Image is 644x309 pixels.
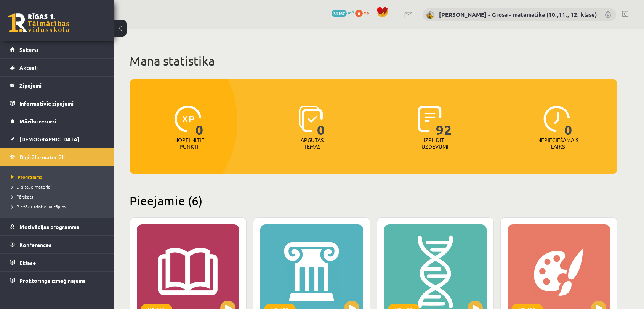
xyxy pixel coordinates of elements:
span: 0 [317,106,325,137]
span: 0 [195,106,203,137]
span: Eklase [19,259,36,266]
span: Mācību resursi [19,118,56,125]
a: Digitālie materiāli [10,148,105,166]
a: Biežāk uzdotie jautājumi [11,203,107,210]
a: Programma [11,173,107,180]
a: Rīgas 1. Tālmācības vidusskola [8,13,69,32]
a: Pārskats [11,193,107,200]
h2: Pieejamie (6) [130,193,617,208]
span: 0 [564,106,572,137]
span: Programma [11,174,43,180]
img: icon-clock-7be60019b62300814b6bd22b8e044499b485619524d84068768e800edab66f18.svg [543,106,570,132]
span: Sākums [19,46,39,53]
a: Mācību resursi [10,112,105,130]
span: Biežāk uzdotie jautājumi [11,203,67,210]
a: 31167 mP [332,10,354,16]
a: Eklase [10,254,105,271]
a: 0 xp [355,10,373,16]
legend: Informatīvie ziņojumi [19,94,105,112]
span: Konferences [19,241,51,248]
span: 31167 [332,10,347,17]
a: Informatīvie ziņojumi [10,94,105,112]
span: Digitālie materiāli [11,184,53,190]
p: Nopelnītie punkti [174,137,204,150]
a: Proktoringa izmēģinājums [10,272,105,289]
a: Ziņojumi [10,77,105,94]
img: Laima Tukāne - Grosa - matemātika (10.,11., 12. klase) [426,11,434,19]
span: Pārskats [11,194,33,200]
span: Aktuāli [19,64,38,71]
legend: Ziņojumi [19,77,105,94]
img: icon-completed-tasks-ad58ae20a441b2904462921112bc710f1caf180af7a3daa7317a5a94f2d26646.svg [418,106,442,132]
a: Konferences [10,236,105,253]
span: Motivācijas programma [19,223,80,230]
a: Digitālie materiāli [11,183,107,190]
span: 92 [436,106,452,137]
h1: Mana statistika [130,53,617,69]
span: mP [348,10,354,16]
span: 0 [355,10,363,17]
a: Aktuāli [10,59,105,76]
img: icon-learned-topics-4a711ccc23c960034f471b6e78daf4a3bad4a20eaf4de84257b87e66633f6470.svg [299,106,323,132]
p: Apgūtās tēmas [297,137,327,150]
p: Nepieciešamais laiks [537,137,578,150]
span: xp [364,10,369,16]
a: [PERSON_NAME] - Grosa - matemātika (10.,11., 12. klase) [439,11,597,18]
a: [DEMOGRAPHIC_DATA] [10,130,105,148]
p: Izpildīti uzdevumi [420,137,450,150]
a: Sākums [10,41,105,58]
a: Motivācijas programma [10,218,105,235]
span: [DEMOGRAPHIC_DATA] [19,136,79,142]
span: Proktoringa izmēģinājums [19,277,86,284]
img: icon-xp-0682a9bc20223a9ccc6f5883a126b849a74cddfe5390d2b41b4391c66f2066e7.svg [175,106,201,132]
span: Digitālie materiāli [19,154,65,160]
